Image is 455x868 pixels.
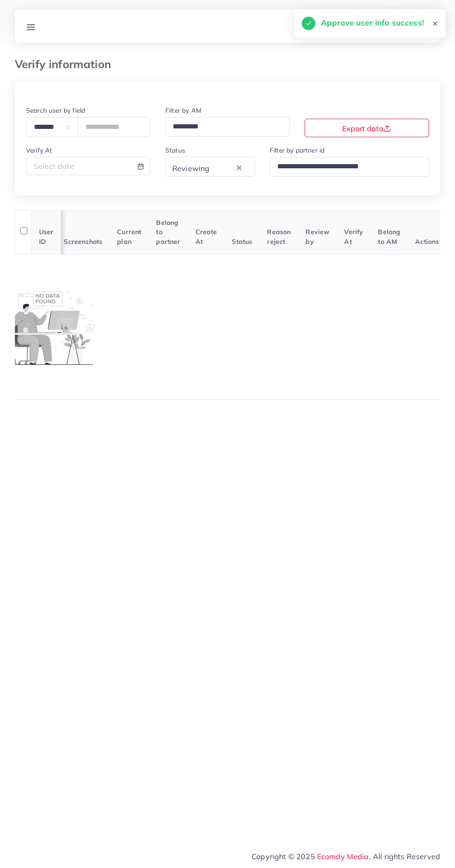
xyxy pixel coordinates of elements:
a: Ecomdy Media [317,852,369,861]
span: , All rights Reserved [369,851,440,862]
label: Verify At [26,146,52,155]
span: Reason reject [267,228,291,245]
label: Status [165,146,185,155]
input: Search for option [169,120,278,134]
span: Status [232,237,252,246]
span: Create At [195,228,217,245]
input: Search for option [274,160,417,174]
span: Reviewing [170,162,211,175]
button: Clear Selected [237,162,241,172]
span: User ID [39,228,54,245]
span: Select date [34,161,74,171]
div: Search for option [270,157,429,177]
label: Filter by partner id [270,146,325,155]
span: Actions [415,237,439,246]
div: Search for option [165,117,290,137]
div: Search for option [165,157,255,177]
span: Export data [342,124,391,133]
span: Current plan [117,228,141,245]
span: Belong to partner [156,218,180,246]
span: Verify At [344,228,363,245]
span: Copyright © 2025 [252,851,440,862]
span: Screenshots [64,237,102,246]
label: Filter by AM [165,106,201,115]
span: Review by [305,228,329,245]
label: Search user by field [26,106,85,115]
input: Search for option [212,160,234,175]
h5: Approve user info success! [321,17,424,29]
button: Export data [305,119,429,137]
span: Belong to AM [378,228,400,245]
h3: Verify information [15,57,118,71]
